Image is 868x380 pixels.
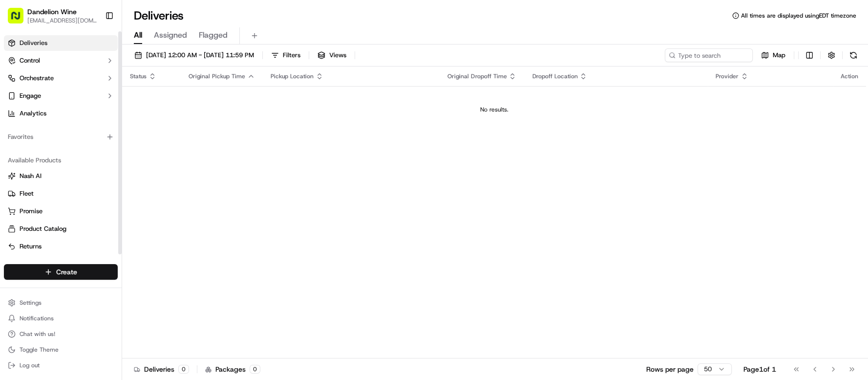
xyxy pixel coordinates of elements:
[20,109,46,118] span: Analytics
[447,72,507,80] span: Original Dropoff Time
[4,327,118,341] button: Chat with us!
[92,10,157,20] span: API Documentation
[741,12,856,20] span: All times are displayed using EDT timezone
[126,106,862,113] div: No results.
[773,51,785,60] span: Map
[847,48,860,62] button: Refresh
[665,48,753,62] input: Type to search
[20,242,42,251] span: Returns
[532,72,577,80] span: Dropoff Location
[10,11,18,19] div: 📗
[20,74,54,83] span: Orchestrate
[4,129,118,145] div: Favorites
[4,221,118,237] button: Product Catalog
[313,48,351,62] button: Views
[6,6,79,24] a: 📗Knowledge Base
[20,172,42,180] span: Nash AI
[8,172,114,180] a: Nash AI
[20,299,42,307] span: Settings
[20,330,55,338] span: Chat with us!
[4,88,118,104] button: Engage
[20,224,66,233] span: Product Catalog
[97,34,118,42] span: Pylon
[130,72,147,80] span: Status
[716,72,739,80] span: Provider
[4,296,118,310] button: Settings
[20,207,42,216] span: Promise
[134,8,184,23] h1: Deliveries
[271,72,314,80] span: Pickup Location
[205,364,260,374] div: Packages
[4,358,118,372] button: Log out
[757,48,790,62] button: Map
[8,242,114,251] a: Returns
[4,343,118,357] button: Toggle Theme
[20,56,40,65] span: Control
[154,29,187,41] span: Assigned
[130,48,258,62] button: [DATE] 12:00 AM - [DATE] 11:59 PM
[841,72,858,80] div: Action
[4,168,118,184] button: Nash AI
[20,39,47,47] span: Deliveries
[4,70,118,86] button: Orchestrate
[8,207,114,216] a: Promise
[146,51,254,60] span: [DATE] 12:00 AM - [DATE] 11:59 PM
[4,203,118,219] button: Promise
[20,314,54,322] span: Notifications
[20,91,41,100] span: Engage
[20,361,40,369] span: Log out
[4,264,118,280] button: Create
[134,364,189,374] div: Deliveries
[250,365,260,374] div: 0
[20,10,75,20] span: Knowledge Base
[8,224,114,233] a: Product Catalog
[56,267,77,277] span: Create
[27,7,77,17] button: Dandelion Wine
[134,29,142,41] span: All
[4,106,118,121] a: Analytics
[20,346,59,354] span: Toggle Theme
[4,239,118,254] button: Returns
[199,29,228,41] span: Flagged
[283,51,300,60] span: Filters
[4,153,118,168] div: Available Products
[178,365,189,374] div: 0
[27,17,97,24] button: [EMAIL_ADDRESS][DOMAIN_NAME]
[743,364,776,374] div: Page 1 of 1
[4,35,118,51] a: Deliveries
[4,53,118,68] button: Control
[189,72,245,80] span: Original Pickup Time
[79,6,161,24] a: 💻API Documentation
[8,189,114,198] a: Fleet
[4,4,101,27] button: Dandelion Wine[EMAIL_ADDRESS][DOMAIN_NAME]
[329,51,346,60] span: Views
[83,11,90,19] div: 💻
[69,34,118,42] a: Powered byPylon
[4,312,118,325] button: Notifications
[267,48,305,62] button: Filters
[20,189,34,198] span: Fleet
[646,364,694,374] p: Rows per page
[4,186,118,201] button: Fleet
